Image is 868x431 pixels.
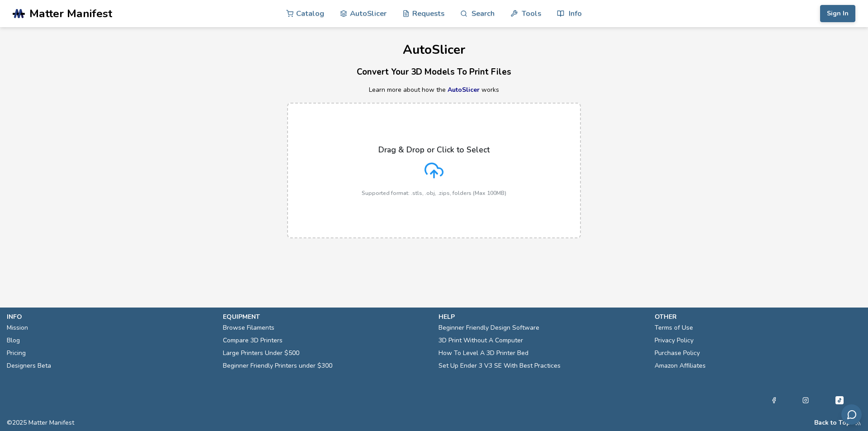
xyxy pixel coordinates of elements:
[655,360,706,372] a: Amazon Affiliates
[771,395,777,406] a: Facebook
[439,347,528,360] a: How To Level A 3D Printer Bed
[655,312,862,322] p: other
[814,419,850,426] button: Back to Top
[439,360,561,372] a: Set Up Ender 3 V3 SE With Best Practices
[439,312,646,322] p: help
[439,322,539,334] a: Beginner Friendly Design Software
[223,360,332,372] a: Beginner Friendly Printers under $300
[223,312,430,322] p: equipment
[362,190,506,196] p: Supported format: .stls, .obj, .zips, folders (Max 100MB)
[834,395,845,406] a: Tiktok
[7,360,51,372] a: Designers Beta
[7,419,74,426] span: © 2025 Matter Manifest
[223,334,283,347] a: Compare 3D Printers
[378,145,490,154] p: Drag & Drop or Click to Select
[7,347,26,360] a: Pricing
[7,312,214,322] p: info
[855,419,861,426] a: RSS Feed
[448,85,480,94] a: AutoSlicer
[655,347,700,360] a: Purchase Policy
[29,7,112,20] span: Matter Manifest
[802,395,809,406] a: Instagram
[820,5,855,22] button: Sign In
[223,322,274,334] a: Browse Filaments
[841,404,862,425] button: Send feedback via email
[439,334,523,347] a: 3D Print Without A Computer
[7,334,20,347] a: Blog
[223,347,299,360] a: Large Printers Under $500
[7,322,28,334] a: Mission
[655,334,693,347] a: Privacy Policy
[655,322,693,334] a: Terms of Use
